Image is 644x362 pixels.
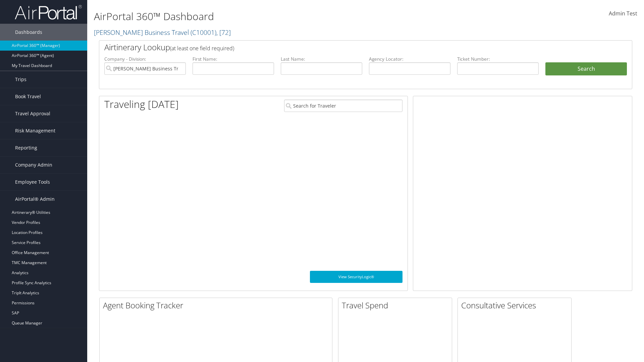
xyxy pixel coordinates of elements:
input: Search for Traveler [284,100,402,112]
h2: Agent Booking Tracker [103,300,332,311]
a: Admin Test [609,3,637,24]
span: Book Travel [15,88,41,105]
label: Company - Division: [104,56,186,62]
h2: Travel Spend [342,300,452,311]
span: Risk Management [15,122,55,139]
span: (at least one field required) [170,45,234,52]
span: Company Admin [15,157,52,173]
label: Last Name: [281,56,362,62]
img: airportal-logo.png [15,4,82,20]
h2: Consultative Services [461,300,571,311]
a: [PERSON_NAME] Business Travel [94,28,231,37]
label: Agency Locator: [369,56,450,62]
a: View SecurityLogic® [310,271,402,283]
span: AirPortal® Admin [15,191,55,207]
label: Ticket Number: [457,56,539,62]
h2: Airtinerary Lookup [104,42,583,53]
span: , [ 72 ] [216,28,231,37]
span: Dashboards [15,24,42,41]
span: Reporting [15,139,37,156]
span: Trips [15,71,26,88]
span: Employee Tools [15,174,50,190]
span: Admin Test [609,10,637,17]
h1: AirPortal 360™ Dashboard [94,9,456,23]
button: Search [545,62,627,76]
label: First Name: [193,56,274,62]
h1: Traveling [DATE] [104,97,179,111]
span: ( C10001 ) [191,28,216,37]
span: Travel Approval [15,105,50,122]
